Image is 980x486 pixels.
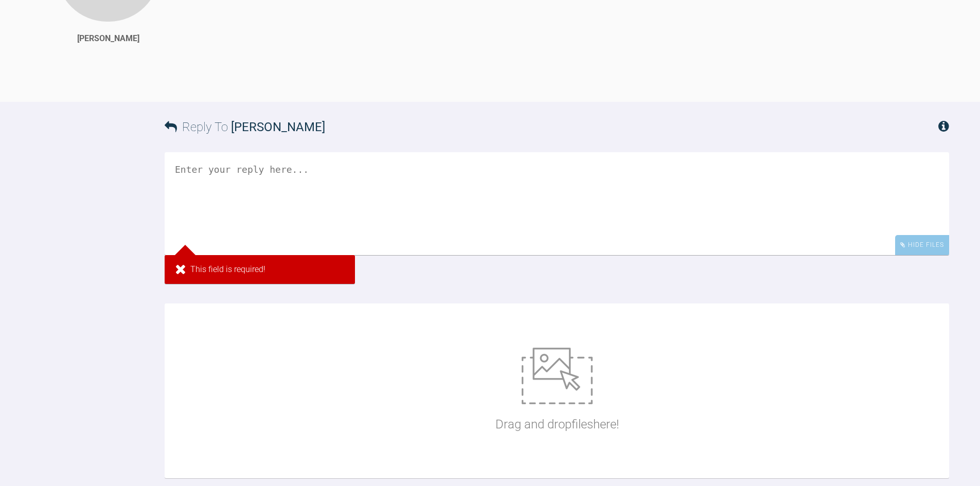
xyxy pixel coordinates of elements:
[231,120,325,134] span: [PERSON_NAME]
[895,235,949,255] div: Hide Files
[165,255,355,284] div: This field is required!
[77,32,139,45] div: [PERSON_NAME]
[495,415,619,434] p: Drag and drop files here!
[165,117,325,137] h3: Reply To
